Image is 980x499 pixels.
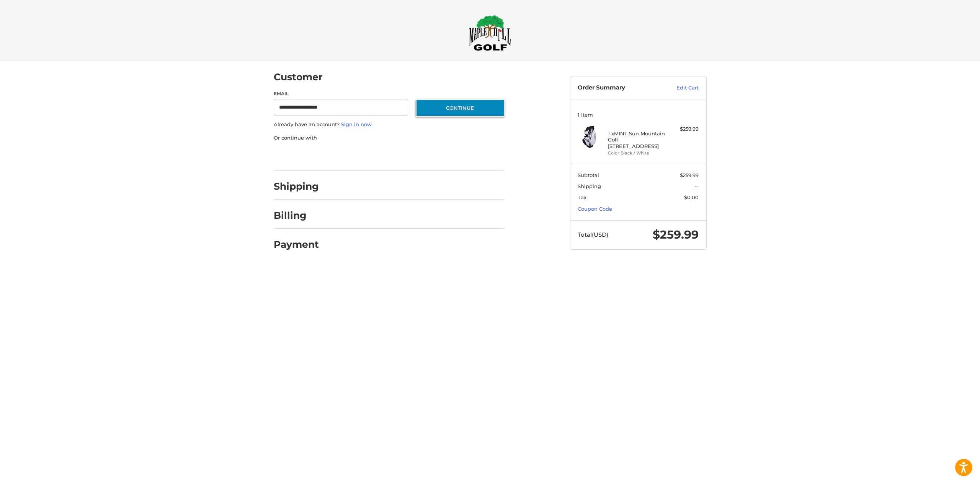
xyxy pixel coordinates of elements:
a: Coupon Code [578,206,612,212]
h2: Customer [274,71,323,83]
span: $0.00 [684,194,699,200]
h2: Shipping [274,180,319,192]
span: Tax [578,194,586,200]
h2: Payment [274,239,319,250]
span: Total (USD) [578,231,608,238]
h3: Order Summary [578,84,660,92]
div: $259.99 [668,125,699,133]
h4: 1 x MINT Sun Mountain Golf [STREET_ADDRESS] [608,130,666,149]
a: Sign in now [341,121,372,127]
li: Color Black / White [608,150,666,156]
span: Shipping [578,183,601,189]
span: -- [695,183,699,189]
h2: Billing [274,210,318,221]
iframe: PayPal-venmo [401,149,458,163]
button: Continue [416,99,505,117]
span: $259.99 [653,228,699,242]
p: Already have an account? [274,121,505,128]
iframe: PayPal-paylater [336,149,394,163]
span: Subtotal [578,172,599,178]
a: Edit Cart [660,84,699,92]
span: $259.99 [680,172,699,178]
label: Email [274,90,408,97]
h3: 1 Item [578,112,699,118]
p: Or continue with [274,134,505,142]
iframe: PayPal-paypal [271,149,328,163]
img: Maple Hill Golf [469,15,511,51]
